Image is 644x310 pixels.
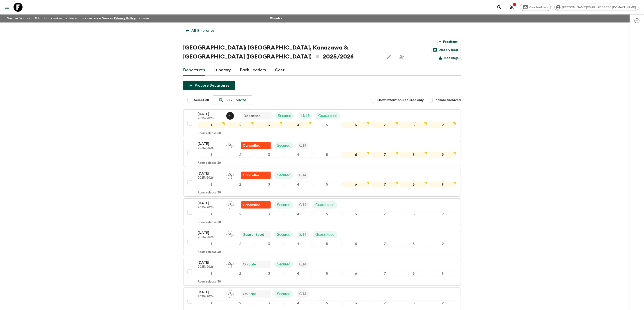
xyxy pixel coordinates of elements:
[256,152,283,158] div: 3
[183,109,461,137] button: [DATE]2025/2026Naoya IshidaDepartedSecuredTrip FillGuaranteed123456789Room release:30
[299,291,306,297] p: 0 / 14
[227,152,254,158] div: 2
[429,152,456,158] div: 9
[278,113,291,119] p: Secured
[284,152,312,158] div: 4
[226,232,234,236] span: Assign pack leader
[198,141,223,146] p: [DATE]
[256,182,283,187] div: 3
[371,152,398,158] div: 7
[299,262,306,267] p: 0 / 14
[342,122,369,128] div: 6
[198,152,225,158] div: 1
[256,300,283,306] div: 3
[555,4,639,11] div: [PERSON_NAME][EMAIL_ADDRESS][DOMAIN_NAME]
[269,15,283,22] button: Dismiss
[227,182,254,187] div: 2
[342,271,369,276] div: 6
[429,122,456,128] div: 9
[297,231,309,238] div: Trip Fill
[274,290,293,298] div: Secured
[400,241,427,247] div: 8
[313,211,340,217] div: 5
[226,143,234,147] span: Assign pack leader
[299,202,306,208] p: 0 / 14
[183,228,461,256] button: [DATE]2025/2026Assign pack leaderGuaranteedSecuredTrip FillGuaranteed123456789Room release:30
[198,280,221,284] p: Room release: 30
[183,43,381,61] h1: [GEOGRAPHIC_DATA]: [GEOGRAPHIC_DATA], Kanazawa & [GEOGRAPHIC_DATA] ([GEOGRAPHIC_DATA]) 2025/2026
[284,271,312,276] div: 4
[183,26,217,35] a: All itineraries
[226,173,234,176] span: Assign pack leader
[313,152,340,158] div: 5
[5,14,152,22] p: We use functional & tracking cookies to deliver this experience. See our for more.
[284,182,312,187] div: 4
[284,211,312,217] div: 4
[299,232,306,237] p: 2 / 14
[284,241,312,247] div: 4
[198,265,223,269] p: 2025/2026
[284,122,312,128] div: 4
[284,300,312,306] div: 4
[429,182,456,187] div: 9
[183,169,461,197] button: [DATE]2025/2026Assign pack leaderFlash Pack cancellationSecuredTrip Fill123456789Room release:30
[313,300,340,306] div: 5
[400,300,427,306] div: 8
[277,202,291,208] p: Secured
[198,117,223,120] p: 2025/2026
[226,113,235,117] span: Naoya Ishida
[313,122,340,128] div: 5
[183,81,235,90] button: Propose Departures
[183,198,461,226] button: [DATE]2025/2026Assign pack leaderFlash Pack cancellationSecuredTrip FillGuaranteed123456789Room r...
[371,122,398,128] div: 7
[397,52,406,61] span: Share this itinerary
[429,300,456,306] div: 9
[277,262,291,267] p: Secured
[241,172,271,179] div: Flash Pack cancellation
[385,52,394,61] button: Edit this itinerary
[342,211,369,217] div: 6
[226,97,247,103] p: Bulk update
[298,112,312,119] div: Trip Fill
[198,191,221,195] p: Room release: 30
[436,39,461,45] a: Feedback
[277,232,291,237] p: Secured
[297,261,309,268] div: Trip Fill
[227,211,254,217] div: 2
[243,232,264,237] p: Guaranteed
[226,202,234,206] span: Assign pack leader
[198,176,223,180] p: 2025/2026
[241,142,271,149] div: Flash Pack cancellation
[256,241,283,247] div: 3
[243,262,256,267] p: On Sale
[243,143,261,148] p: Cancelled
[297,172,309,179] div: Trip Fill
[371,182,398,187] div: 7
[400,122,427,128] div: 8
[198,161,221,165] p: Room release: 30
[315,202,335,208] p: Guaranteed
[198,206,223,209] p: 2025/2026
[244,113,261,119] p: Departed
[275,112,294,119] div: Secured
[275,65,285,76] a: Cost
[198,241,225,247] div: 1
[198,122,225,128] div: 1
[227,122,254,128] div: 2
[114,17,136,20] a: Privacy Policy
[198,171,223,176] p: [DATE]
[183,65,205,76] a: Departures
[274,261,293,268] div: Secured
[198,230,223,236] p: [DATE]
[198,236,223,239] p: 2025/2026
[274,142,293,149] div: Secured
[227,241,254,247] div: 2
[400,152,427,158] div: 8
[226,262,234,265] span: Assign pack leader
[243,291,256,297] p: On Sale
[198,132,221,135] p: Room release: 30
[560,6,638,9] span: [PERSON_NAME][EMAIL_ADDRESS][DOMAIN_NAME]
[241,201,271,209] div: Flash Pack cancellation
[400,182,427,187] div: 8
[527,6,551,9] span: Give feedback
